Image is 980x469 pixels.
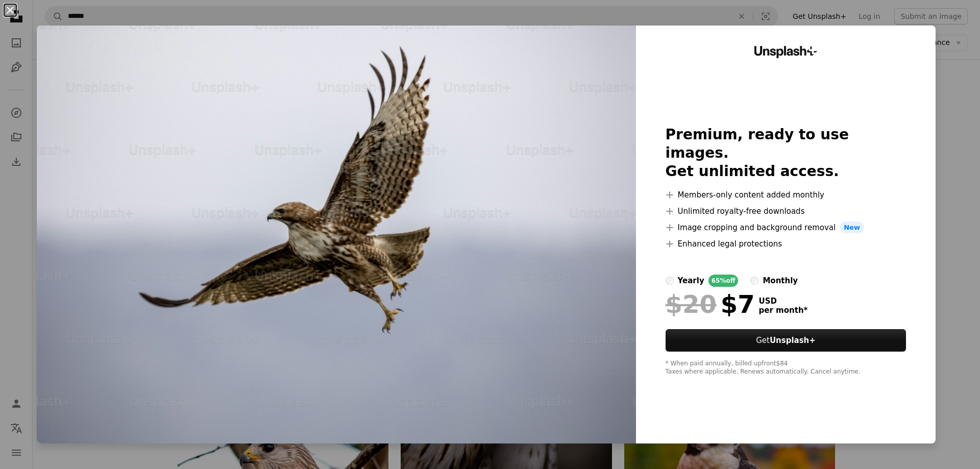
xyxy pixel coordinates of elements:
[770,336,816,345] strong: Unsplash+
[666,360,906,376] div: * When paid annually, billed upfront $84 Taxes where applicable. Renews automatically. Cancel any...
[666,291,755,317] div: $7
[666,277,674,285] input: yearly65%off
[666,189,906,201] li: Members-only content added monthly
[750,277,758,285] input: monthly
[759,297,808,306] span: USD
[666,291,717,317] span: $20
[666,221,906,234] li: Image cropping and background removal
[678,275,704,287] div: yearly
[666,205,906,217] li: Unlimited royalty-free downloads
[666,126,906,181] h2: Premium, ready to use images. Get unlimited access.
[759,306,808,315] span: per month *
[708,275,739,287] div: 65% off
[666,329,906,352] button: GetUnsplash+
[840,221,864,234] span: New
[666,238,906,250] li: Enhanced legal protections
[763,275,798,287] div: monthly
